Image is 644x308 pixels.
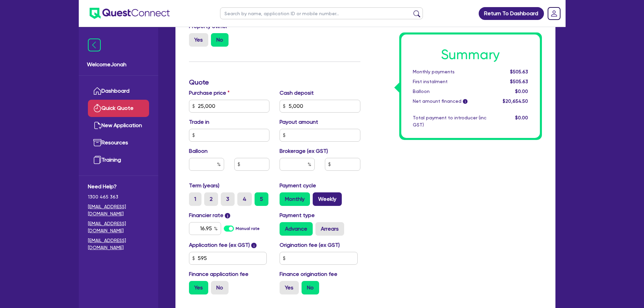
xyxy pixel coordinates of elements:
[88,100,149,117] a: Quick Quote
[189,281,208,294] label: Yes
[88,151,149,169] a: Training
[280,270,337,278] label: Finance origination fee
[237,192,252,206] label: 4
[280,147,328,155] label: Brokerage (ex GST)
[90,8,170,19] img: quest-connect-logo-blue
[280,192,310,206] label: Monthly
[280,222,313,236] label: Advance
[225,213,230,218] span: i
[88,117,149,134] a: New Application
[87,61,150,69] span: Welcome Jonah
[211,281,229,294] label: No
[408,68,492,75] div: Monthly payments
[88,134,149,151] a: Resources
[408,114,492,128] div: Total payment to introducer (inc GST)
[204,192,218,206] label: 2
[189,182,219,190] label: Term (years)
[93,156,101,164] img: training
[280,241,340,249] label: Origination fee (ex GST)
[545,5,563,22] a: Dropdown toggle
[510,69,528,74] span: $505.63
[189,33,208,47] label: Yes
[280,182,316,190] label: Payment cycle
[189,192,201,206] label: 1
[413,47,528,63] h1: Summary
[221,192,235,206] label: 3
[315,222,344,236] label: Arrears
[280,281,299,294] label: Yes
[408,78,492,85] div: First instalment
[479,7,544,20] a: Return To Dashboard
[503,98,528,104] span: $20,654.50
[515,89,528,94] span: $0.00
[510,79,528,84] span: $505.63
[93,139,101,147] img: resources
[302,281,319,294] label: No
[189,270,248,278] label: Finance application fee
[463,99,468,104] span: i
[189,89,230,97] label: Purchase price
[88,220,149,234] a: [EMAIL_ADDRESS][DOMAIN_NAME]
[255,192,268,206] label: 5
[189,147,208,155] label: Balloon
[220,7,423,19] input: Search by name, application ID or mobile number...
[211,33,229,47] label: No
[280,118,318,126] label: Payout amount
[88,237,149,251] a: [EMAIL_ADDRESS][DOMAIN_NAME]
[236,226,260,232] label: Manual rate
[189,78,360,86] h3: Quote
[88,203,149,217] a: [EMAIL_ADDRESS][DOMAIN_NAME]
[88,82,149,100] a: Dashboard
[88,183,149,191] span: Need Help?
[313,192,342,206] label: Weekly
[189,241,250,249] label: Application fee (ex GST)
[88,193,149,200] span: 1300 465 363
[408,88,492,95] div: Balloon
[93,104,101,112] img: quick-quote
[515,115,528,120] span: $0.00
[251,243,257,248] span: i
[408,98,492,105] div: Net amount financed
[189,211,231,219] label: Financier rate
[280,89,314,97] label: Cash deposit
[88,39,101,51] img: icon-menu-close
[189,118,209,126] label: Trade in
[93,121,101,129] img: new-application
[280,211,315,219] label: Payment type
